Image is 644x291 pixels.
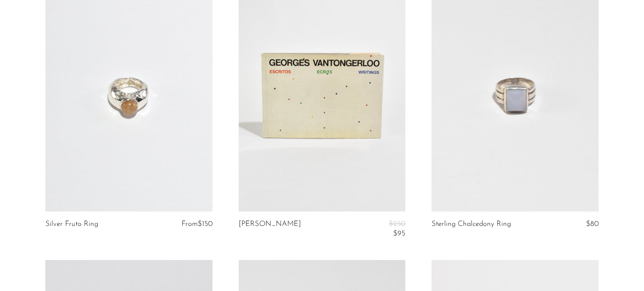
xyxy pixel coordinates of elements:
span: $95 [393,230,405,237]
a: Silver Fruto Ring [45,220,98,228]
span: $150 [198,220,212,228]
span: $80 [586,220,599,228]
span: $250 [389,220,405,228]
a: Sterling Chalcedony Ring [432,220,511,228]
div: From [168,220,212,228]
a: [PERSON_NAME] [239,220,301,238]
